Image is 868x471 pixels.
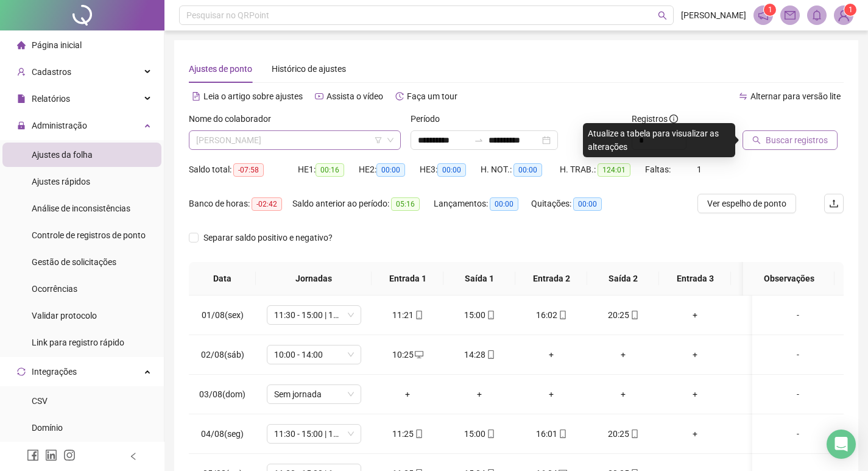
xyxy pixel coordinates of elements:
div: + [669,308,721,322]
span: file [17,94,26,103]
span: Relatórios [32,94,70,104]
span: JONATHAN DE SOUZA MIGUEL [196,131,393,149]
span: [PERSON_NAME] [681,9,746,22]
span: mobile [485,430,495,438]
span: left [129,452,138,461]
span: Ajustes de ponto [189,64,252,74]
span: upload [829,199,839,208]
div: Quitações: [531,197,616,211]
span: 00:00 [376,163,405,177]
th: Saída 1 [443,262,515,296]
div: + [669,348,721,361]
span: mobile [414,430,423,438]
span: filter [375,136,382,144]
div: 20:25 [597,427,649,441]
sup: 1 [764,4,776,16]
span: search [752,136,761,144]
div: + [525,348,577,361]
span: 00:00 [437,163,466,177]
div: - [762,388,834,401]
div: 15:00 [453,427,506,441]
span: mobile [557,430,567,438]
span: desktop [414,350,423,359]
span: Domínio [32,423,63,433]
span: user-add [17,68,26,76]
span: Faça um tour [407,91,457,101]
span: 02/08(sáb) [201,350,244,359]
span: Alternar para versão lite [750,91,841,101]
span: Observações [753,272,825,285]
div: Saldo total: [189,163,298,177]
div: HE 1: [298,163,359,177]
div: - [762,348,834,361]
span: Administração [32,121,87,130]
span: 05:16 [391,197,420,211]
th: Entrada 1 [372,262,443,296]
span: linkedin [45,449,57,461]
div: Banco de horas: [189,197,292,211]
span: 11:30 - 15:00 | 16:00 - 20:30 [274,306,354,324]
th: Saída 3 [731,262,803,296]
span: Gestão de solicitações [32,257,116,267]
div: H. NOT.: [481,163,560,177]
div: + [525,388,577,401]
div: 16:01 [525,427,577,441]
th: Observações [743,262,834,296]
span: Faltas: [645,165,672,174]
span: mail [785,10,796,21]
div: 15:00 [453,308,506,322]
span: Buscar registros [766,133,828,147]
span: 11:30 - 15:00 | 16:00 - 20:30 [274,425,354,443]
span: Link para registro rápido [32,338,124,347]
span: history [395,92,404,101]
th: Saída 2 [587,262,659,296]
div: 16:02 [525,308,577,322]
span: 00:00 [573,197,602,211]
div: + [453,388,506,401]
span: Registros [632,112,678,126]
div: + [741,308,793,322]
span: mobile [485,350,495,359]
th: Data [189,262,256,296]
span: to [474,135,484,145]
div: 14:28 [453,348,506,361]
span: instagram [63,449,76,461]
div: - [762,308,834,322]
div: Lançamentos: [434,197,531,211]
span: swap [739,92,747,101]
span: Sem jornada [274,385,354,403]
div: 20:25 [597,308,649,322]
span: Leia o artigo sobre ajustes [203,91,303,101]
div: + [597,348,649,361]
button: Buscar registros [743,130,838,150]
span: 10:00 - 14:00 [274,345,354,364]
div: Open Intercom Messenger [827,430,856,459]
span: -07:58 [233,163,264,177]
img: 93547 [834,6,853,24]
span: Histórico de ajustes [272,64,346,74]
label: Nome do colaborador [189,112,279,126]
span: 00:00 [490,197,518,211]
div: + [597,388,649,401]
span: 00:16 [316,163,344,177]
span: CSV [32,396,48,406]
span: 1 [768,5,772,14]
div: HE 3: [420,163,481,177]
span: Cadastros [32,67,71,77]
div: Atualize a tabela para visualizar as alterações [583,123,735,157]
sup: Atualize o seu contato no menu Meus Dados [844,4,856,16]
span: 1 [849,5,853,14]
span: search [658,11,667,20]
span: down [387,136,394,144]
span: Separar saldo positivo e negativo? [199,231,337,244]
span: Ocorrências [32,284,77,294]
span: swap-right [474,135,484,145]
span: file-text [192,92,200,101]
span: -02:42 [252,197,282,211]
span: mobile [557,311,567,319]
div: + [741,388,793,401]
div: 11:25 [381,427,434,441]
span: youtube [315,92,323,101]
span: Ajustes da folha [32,150,93,160]
span: bell [811,10,822,21]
